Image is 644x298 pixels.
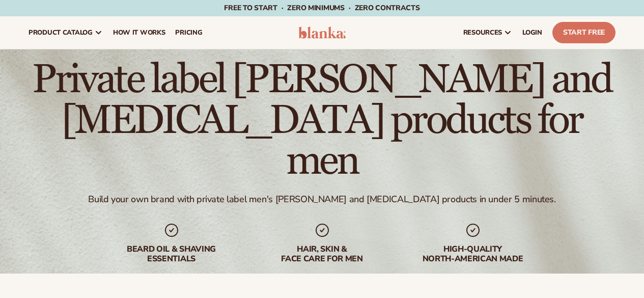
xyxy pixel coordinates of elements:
div: High-quality North-american made [408,245,538,264]
img: logo [298,26,346,39]
span: LOGIN [522,29,542,37]
div: hair, skin & face care for men [257,245,387,264]
span: pricing [175,29,202,37]
div: beard oil & shaving essentials [106,245,237,264]
a: product catalog [23,16,108,49]
a: LOGIN [517,16,547,49]
span: product catalog [29,29,93,37]
div: Build your own brand with private label men's [PERSON_NAME] and [MEDICAL_DATA] products in under ... [88,194,555,205]
span: Free to start · ZERO minimums · ZERO contracts [224,3,419,13]
a: Start Free [552,22,615,43]
span: How It Works [113,29,165,37]
a: How It Works [108,16,171,49]
h1: Private label [PERSON_NAME] and [MEDICAL_DATA] products for men [29,59,615,181]
a: pricing [170,16,207,49]
span: resources [463,29,502,37]
a: resources [458,16,517,49]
